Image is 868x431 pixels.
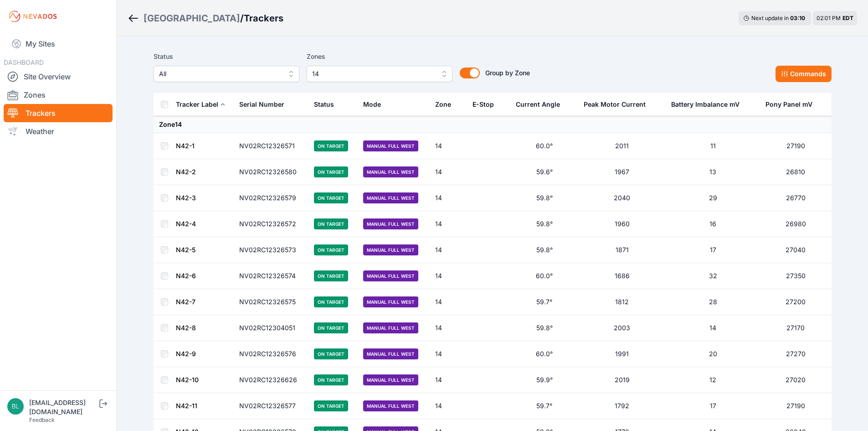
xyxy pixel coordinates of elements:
[760,263,831,289] td: 27350
[176,246,195,254] a: N42-5
[234,237,309,263] td: NV02RC12326573
[314,322,348,333] span: On Target
[234,133,309,159] td: NV02RC12326571
[314,93,341,115] button: Status
[240,12,244,25] span: /
[154,51,299,62] label: Status
[176,142,195,150] a: N42-1
[128,6,283,30] nav: Breadcrumb
[751,15,789,21] span: Next update in
[760,211,831,237] td: 26980
[312,68,434,79] span: 14
[234,289,309,315] td: NV02RC12326575
[842,15,853,21] span: EDT
[363,244,418,255] span: Manual Full West
[244,12,283,25] h3: Trackers
[176,324,196,332] a: N42-8
[4,33,113,55] a: My Sites
[516,100,560,109] div: Current Angle
[435,93,458,115] button: Zone
[485,69,530,77] span: Group by Zone
[578,211,666,237] td: 1960
[817,15,841,21] span: 02:01 PM
[776,66,832,82] button: Commands
[159,68,281,79] span: All
[760,133,831,159] td: 27190
[176,402,197,410] a: N42-11
[666,185,760,211] td: 29
[510,185,578,211] td: 59.8°
[760,185,831,211] td: 26770
[7,9,58,24] img: Nevados
[4,86,113,104] a: Zones
[314,348,348,359] span: On Target
[510,263,578,289] td: 60.0°
[666,211,760,237] td: 16
[29,398,98,416] div: [EMAIL_ADDRESS][DOMAIN_NAME]
[154,66,299,82] button: All
[314,296,348,307] span: On Target
[671,100,740,109] div: Battery Imbalance mV
[234,159,309,185] td: NV02RC12326580
[314,400,348,411] span: On Target
[510,133,578,159] td: 60.0°
[578,185,666,211] td: 2040
[314,270,348,281] span: On Target
[363,374,418,385] span: Manual Full West
[510,289,578,315] td: 59.7°
[510,393,578,419] td: 59.7°
[176,194,196,202] a: N42-3
[363,140,418,151] span: Manual Full West
[760,393,831,419] td: 27190
[314,244,348,255] span: On Target
[584,93,653,115] button: Peak Motor Current
[430,237,467,263] td: 14
[4,122,113,140] a: Weather
[430,263,467,289] td: 14
[234,367,309,393] td: NV02RC12326626
[7,398,24,415] img: blippencott@invenergy.com
[578,159,666,185] td: 1967
[234,185,309,211] td: NV02RC12326579
[578,367,666,393] td: 2019
[666,341,760,367] td: 20
[4,68,113,86] a: Site Overview
[666,393,760,419] td: 17
[176,168,196,176] a: N42-2
[4,58,44,66] span: DASHBOARD
[314,166,348,177] span: On Target
[578,237,666,263] td: 1871
[578,289,666,315] td: 1812
[314,100,334,109] div: Status
[314,374,348,385] span: On Target
[363,192,418,203] span: Manual Full West
[363,218,418,229] span: Manual Full West
[234,341,309,367] td: NV02RC12326576
[435,100,451,109] div: Zone
[154,116,832,133] td: Zone 14
[666,289,760,315] td: 28
[666,263,760,289] td: 32
[363,296,418,307] span: Manual Full West
[578,315,666,341] td: 2003
[671,93,747,115] button: Battery Imbalance mV
[578,341,666,367] td: 1991
[666,315,760,341] td: 14
[234,393,309,419] td: NV02RC12326577
[666,133,760,159] td: 11
[176,220,196,228] a: N42-4
[510,367,578,393] td: 59.9°
[363,270,418,281] span: Manual Full West
[234,263,309,289] td: NV02RC12326574
[314,140,348,151] span: On Target
[760,237,831,263] td: 27040
[430,211,467,237] td: 14
[430,289,467,315] td: 14
[430,367,467,393] td: 14
[307,51,452,62] label: Zones
[176,298,195,306] a: N42-7
[666,159,760,185] td: 13
[4,104,113,122] a: Trackers
[144,12,240,25] a: [GEOGRAPHIC_DATA]
[176,272,196,280] a: N42-6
